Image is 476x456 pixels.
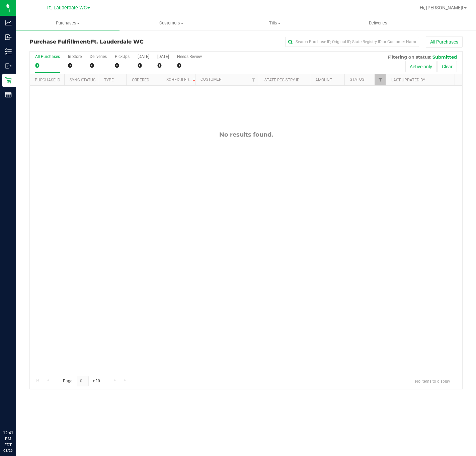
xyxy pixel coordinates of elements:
a: Tills [223,16,326,30]
div: 0 [35,62,60,69]
a: Type [104,78,114,82]
div: [DATE] [157,54,169,59]
div: Deliveries [90,54,107,59]
span: Purchases [16,20,120,26]
iframe: Resource center unread badge [20,401,28,409]
a: Amount [315,78,332,82]
inline-svg: Reports [5,91,12,98]
button: All Purchases [426,36,463,48]
input: Search Purchase ID, Original ID, State Registry ID or Customer Name... [285,37,419,47]
span: Filtering on status: [388,54,431,60]
button: Active only [405,61,437,72]
a: Filter [248,74,259,85]
div: 0 [138,62,149,69]
a: Deliveries [326,16,430,30]
div: 0 [177,62,202,69]
div: 0 [68,62,82,69]
a: Customer [201,77,221,82]
inline-svg: Inbound [5,34,12,41]
span: Deliveries [360,20,396,26]
inline-svg: Analytics [5,19,12,26]
span: Ft. Lauderdale WC [47,5,87,11]
a: Purchase ID [35,78,60,82]
a: Filter [375,74,386,85]
span: Ft. Lauderdale WC [91,39,144,45]
a: Customers [120,16,223,30]
span: Customers [120,20,223,26]
div: All Purchases [35,54,60,59]
div: Needs Review [177,54,202,59]
inline-svg: Retail [5,77,12,84]
div: 0 [90,62,107,69]
inline-svg: Inventory [5,48,12,55]
div: No results found. [30,131,462,138]
a: Sync Status [70,78,95,82]
a: Purchases [16,16,120,30]
div: PickUps [115,54,130,59]
div: In Store [68,54,82,59]
p: 12:41 PM EDT [3,430,13,448]
div: 0 [115,62,130,69]
span: Tills [223,20,326,26]
div: 0 [157,62,169,69]
a: Last Updated By [391,78,425,82]
iframe: Resource center [7,402,27,423]
span: Submitted [432,54,457,60]
inline-svg: Outbound [5,63,12,69]
span: Hi, [PERSON_NAME]! [420,5,463,10]
h3: Purchase Fulfillment: [29,39,174,45]
div: [DATE] [138,54,149,59]
p: 08/26 [3,448,13,453]
a: Ordered [132,78,149,82]
a: Scheduled [166,77,197,82]
a: State Registry ID [264,78,300,82]
span: Page of 0 [57,376,105,386]
a: Status [350,77,364,82]
span: No items to display [410,376,456,386]
button: Clear [438,61,457,72]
